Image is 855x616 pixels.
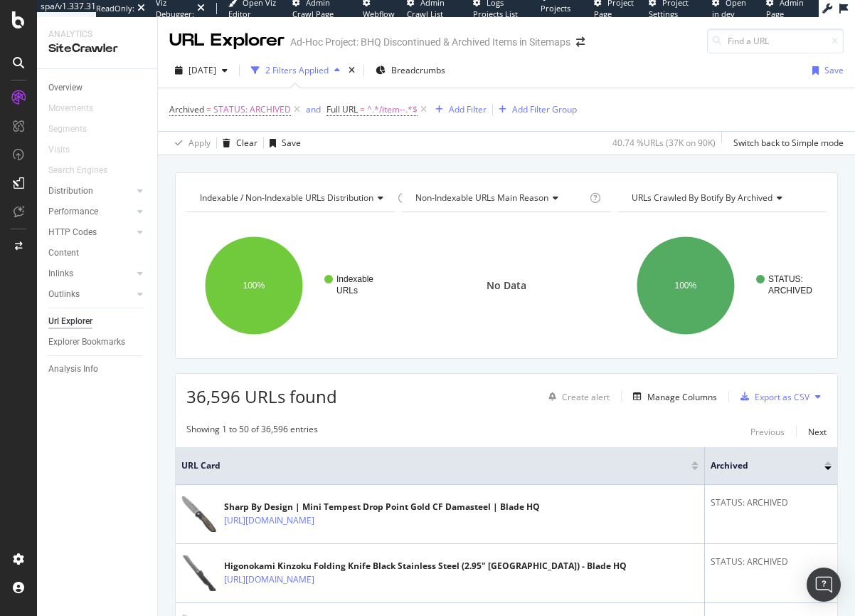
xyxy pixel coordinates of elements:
text: STATUS: [768,274,803,284]
span: Projects List [541,3,570,25]
span: Archived [711,459,803,472]
div: Export as CSV [755,391,809,403]
div: HTTP Codes [48,225,97,240]
img: main image [181,494,217,534]
div: arrow-right-arrow-left [576,37,585,47]
button: Add Filter [430,101,487,118]
span: ^.*/item--.*$ [367,100,418,120]
div: Sharp By Design | Mini Tempest Drop Point Gold CF Damasteel | Blade HQ [224,501,540,513]
a: Visits [48,142,84,157]
button: Create alert [543,385,610,408]
div: URL Explorer [169,28,285,53]
a: Explorer Bookmarks [48,335,147,350]
span: URLs Crawled By Botify By Archived [632,192,772,204]
div: Clear [236,137,257,149]
button: Switch back to Simple mode [728,132,844,155]
button: Add Filter Group [493,101,577,118]
div: Add Filter Group [512,103,577,115]
span: Breadcrumbs [391,64,445,76]
a: Url Explorer [48,314,147,329]
text: 100% [243,281,265,291]
div: Inlinks [48,266,73,281]
button: and [306,103,321,116]
div: SiteCrawler [48,41,146,57]
div: and [306,103,321,115]
div: Overview [48,80,83,95]
button: [DATE] [169,59,233,82]
button: Manage Columns [627,388,717,405]
div: STATUS: ARCHIVED [711,496,832,509]
div: Analytics [48,28,146,41]
div: times [346,63,358,78]
button: Export as CSV [735,385,809,408]
a: [URL][DOMAIN_NAME] [224,513,314,528]
div: Showing 1 to 50 of 36,596 entries [186,423,318,440]
div: Save [824,64,844,76]
span: 2025 Sep. 15th [188,64,216,76]
span: Archived [169,103,204,115]
a: [URL][DOMAIN_NAME] [224,573,314,587]
button: Save [264,132,301,155]
a: Inlinks [48,266,133,281]
text: URLs [336,286,358,296]
a: Overview [48,80,147,95]
span: = [206,103,211,115]
div: 2 Filters Applied [265,64,329,76]
a: Performance [48,204,133,219]
div: Content [48,246,79,261]
div: 40.74 % URLs ( 37K on 90K ) [612,137,716,149]
text: Indexable [336,274,373,284]
button: Clear [217,132,257,155]
div: Search Engines [48,163,107,178]
h4: Indexable / Non-Indexable URLs Distribution [197,187,395,209]
h4: URLs Crawled By Botify By Archived [629,187,814,209]
span: Webflow [363,9,395,19]
a: Movements [48,101,107,116]
a: Content [48,246,147,261]
div: Analysis Info [48,362,98,377]
div: Higonokami Kinzoku Folding Knife Black Stainless Steel (2.95" [GEOGRAPHIC_DATA]) - Blade HQ [224,560,627,573]
div: Explorer Bookmarks [48,335,125,350]
div: Next [808,426,827,438]
div: Apply [188,137,211,149]
a: HTTP Codes [48,225,133,240]
div: Segments [48,122,87,137]
span: URL Card [181,459,688,472]
input: Find a URL [707,28,844,53]
button: Next [808,423,827,440]
a: Distribution [48,184,133,199]
span: Non-Indexable URLs Main Reason [415,192,548,204]
svg: A chart. [186,224,392,348]
div: Create alert [562,391,610,403]
svg: A chart. [618,224,824,348]
div: Performance [48,204,98,219]
div: Previous [750,426,785,438]
div: Manage Columns [647,391,717,403]
div: Save [282,137,301,149]
div: Movements [48,101,93,116]
button: Breadcrumbs [370,59,451,82]
span: Indexable / Non-Indexable URLs distribution [200,192,373,204]
h4: Non-Indexable URLs Main Reason [413,187,586,209]
a: Search Engines [48,163,122,178]
span: No Data [487,278,526,293]
div: STATUS: ARCHIVED [711,555,832,568]
div: Ad-Hoc Project: BHQ Discontinued & Archived Items in Sitemaps [290,35,570,49]
a: Analysis Info [48,362,147,377]
div: Distribution [48,184,93,199]
button: Apply [169,132,211,155]
div: ReadOnly: [96,3,134,14]
a: Outlinks [48,287,133,302]
text: ARCHIVED [768,286,812,296]
button: Save [807,59,844,82]
div: Outlinks [48,287,80,302]
a: Segments [48,122,101,137]
span: STATUS: ARCHIVED [213,100,291,120]
div: Url Explorer [48,314,92,329]
button: Previous [750,423,785,440]
span: 36,596 URLs found [186,385,337,408]
img: main image [181,553,217,593]
div: Visits [48,142,70,157]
